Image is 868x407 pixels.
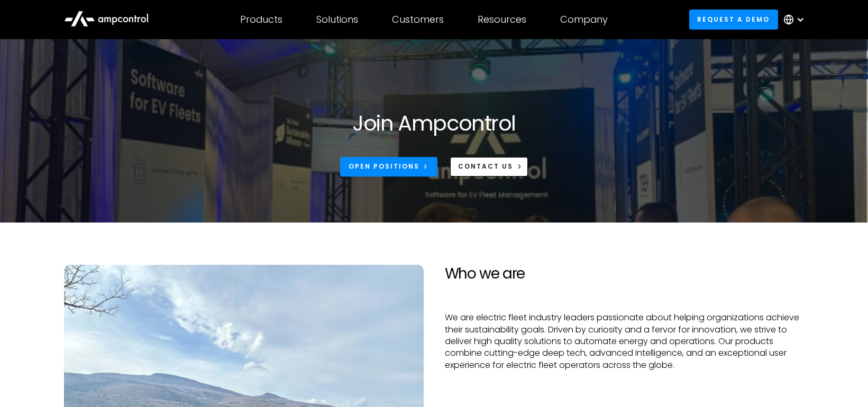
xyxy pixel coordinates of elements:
div: Customers [392,14,444,25]
div: CONTACT US [458,162,513,171]
p: We are electric fleet industry leaders passionate about helping organizations achieve their susta... [445,312,805,371]
div: Company [560,14,608,25]
a: CONTACT US [450,157,528,177]
div: Solutions [316,14,358,25]
div: Resources [478,14,526,25]
a: Request a demo [689,10,778,29]
h1: Join Ampcontrol [352,110,515,136]
h2: Who we are [445,265,805,283]
div: Products [240,14,282,25]
a: Open Positions [340,157,437,177]
div: Open Positions [349,162,419,171]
